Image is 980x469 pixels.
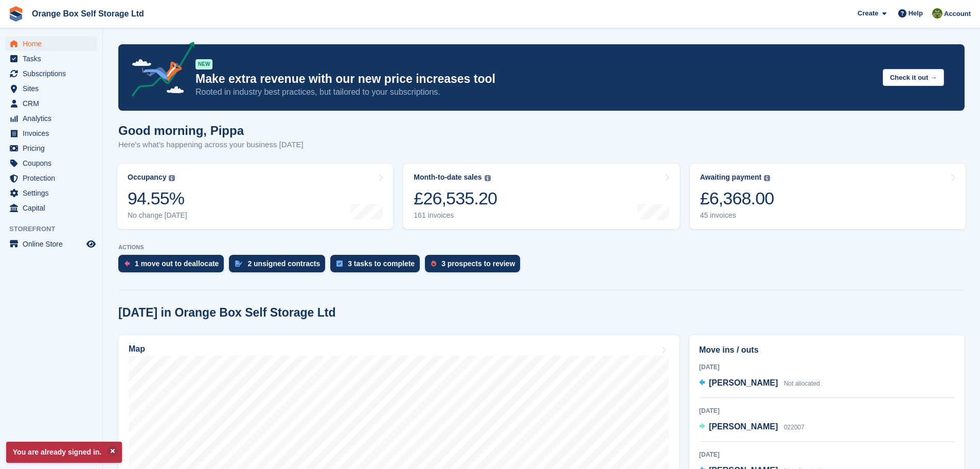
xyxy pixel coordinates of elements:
div: 45 invoices [700,211,774,220]
span: Protection [23,171,84,185]
a: 3 prospects to review [425,255,525,277]
a: menu [5,156,97,170]
img: price-adjustments-announcement-icon-8257ccfd72463d97f412b2fc003d46551f7dbcb40ab6d574587a9cd5c0d94... [123,42,195,100]
span: Online Store [23,237,84,251]
a: menu [5,96,97,111]
span: Settings [23,186,84,200]
a: menu [5,66,97,81]
a: menu [5,186,97,200]
img: task-75834270c22a3079a89374b754ae025e5fb1db73e45f91037f5363f120a921f8.svg [336,260,343,267]
a: [PERSON_NAME] 022007 [699,421,805,434]
span: Account [944,9,971,19]
span: Create [858,8,878,19]
span: Home [23,37,84,51]
span: [PERSON_NAME] [709,378,778,387]
div: [DATE] [699,406,955,415]
span: 022007 [784,424,805,431]
span: Help [908,8,923,19]
a: Month-to-date sales £26,535.20 161 invoices [403,164,679,229]
div: 3 prospects to review [441,259,515,268]
a: menu [5,81,97,96]
div: 1 move out to deallocate [135,259,219,268]
div: NEW [195,59,212,70]
div: 161 invoices [414,211,497,220]
img: icon-info-grey-7440780725fd019a000dd9b08b2336e03edf1995a4989e88bcd33f0948082b44.svg [169,175,175,181]
a: menu [5,51,97,66]
a: menu [5,126,97,141]
div: 94.55% [128,188,187,209]
img: icon-info-grey-7440780725fd019a000dd9b08b2336e03edf1995a4989e88bcd33f0948082b44.svg [485,175,491,181]
div: Occupancy [128,173,166,182]
span: Analytics [23,111,84,126]
img: icon-info-grey-7440780725fd019a000dd9b08b2336e03edf1995a4989e88bcd33f0948082b44.svg [764,175,770,181]
h1: Good morning, Pippa [118,124,304,137]
img: stora-icon-8386f47178a22dfd0bd8f6a31ec36ba5ce8667c1dd55bd0f319d3a0aa187defe.svg [8,6,24,22]
a: Awaiting payment £6,368.00 45 invoices [690,164,966,229]
div: Awaiting payment [700,173,762,182]
img: move_outs_to_deallocate_icon-f764333ba52eb49d3ac5e1228854f67142a1ed5810a6f6cc68b1a99e826820c5.svg [124,260,130,267]
div: £26,535.20 [414,188,497,209]
div: Month-to-date sales [414,173,482,182]
div: No change [DATE] [128,211,187,220]
span: Pricing [23,141,84,155]
div: [DATE] [699,450,955,459]
a: Occupancy 94.55% No change [DATE] [117,164,393,229]
a: Preview store [85,238,97,250]
span: Invoices [23,126,84,141]
div: [DATE] [699,362,955,372]
span: Capital [23,201,84,215]
a: menu [5,171,97,185]
div: 3 tasks to complete [348,259,415,268]
a: 3 tasks to complete [330,255,425,277]
img: contract_signature_icon-13c848040528278c33f63329250d36e43548de30e8caae1d1a13099fd9432cc5.svg [235,260,242,267]
div: £6,368.00 [700,188,774,209]
p: You are already signed in. [6,442,122,463]
span: Sites [23,81,84,96]
p: Rooted in industry best practices, but tailored to your subscriptions. [195,86,875,98]
span: Subscriptions [23,66,84,81]
p: Make extra revenue with our new price increases tool [195,72,875,86]
a: menu [5,237,97,251]
span: Tasks [23,51,84,66]
div: 2 unsigned contracts [247,259,320,268]
h2: [DATE] in Orange Box Self Storage Ltd [118,306,336,320]
h2: Map [129,344,145,354]
img: Pippa White [932,8,942,19]
p: ACTIONS [118,244,965,251]
a: menu [5,111,97,126]
span: CRM [23,96,84,111]
a: 1 move out to deallocate [118,255,229,277]
p: Here's what's happening across your business [DATE] [118,139,304,151]
span: [PERSON_NAME] [709,422,778,431]
span: Storefront [9,224,102,234]
a: [PERSON_NAME] Not allocated [699,377,820,390]
h2: Move ins / outs [699,344,955,356]
button: Check it out → [883,69,944,86]
a: menu [5,201,97,215]
img: prospect-51fa495bee0391a8d652442698ab0144808aea92771e9ea1ae160a38d050c398.svg [431,260,436,267]
span: Not allocated [784,380,820,387]
span: Coupons [23,156,84,170]
a: menu [5,141,97,155]
a: 2 unsigned contracts [229,255,330,277]
a: menu [5,37,97,51]
a: Orange Box Self Storage Ltd [28,5,148,22]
